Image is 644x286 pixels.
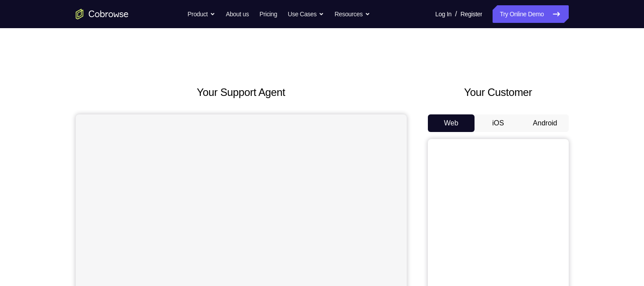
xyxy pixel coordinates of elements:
a: Pricing [259,5,277,23]
a: About us [226,5,249,23]
span: / [455,9,457,19]
h2: Your Customer [428,84,569,100]
button: Android [522,114,569,132]
button: iOS [475,114,522,132]
button: Product [188,5,215,23]
a: Go to the home page [76,9,129,19]
a: Register [460,5,482,23]
a: Try Online Demo [493,5,568,23]
button: Resources [335,5,370,23]
a: Log In [435,5,452,23]
button: Web [428,114,475,132]
h2: Your Support Agent [76,84,407,100]
button: Use Cases [288,5,324,23]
